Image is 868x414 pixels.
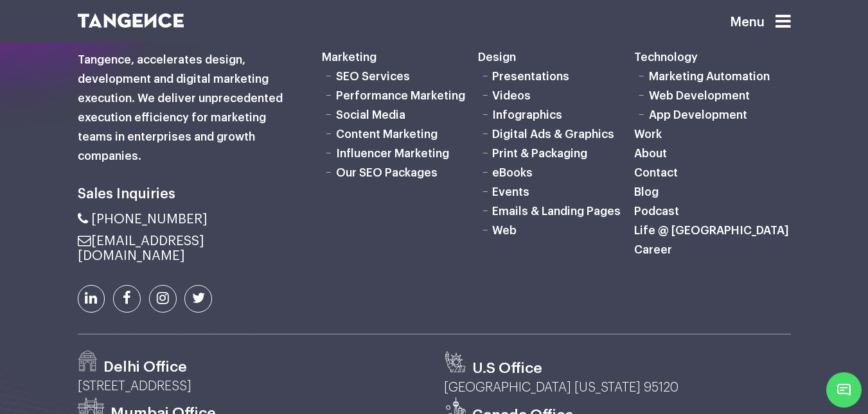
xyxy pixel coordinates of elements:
[336,109,405,121] a: Social Media
[634,47,790,67] h6: Technology
[78,350,98,372] img: Path-529.png
[649,90,750,101] a: Web Development
[492,148,587,159] a: Print & Packaging
[472,359,542,378] h3: U.S Office
[634,148,667,159] a: About
[478,47,634,67] h6: Design
[336,128,438,140] a: Content Marketing
[634,186,659,198] a: Blog
[336,148,449,159] a: Influencer Marketing
[336,71,410,82] a: SEO Services
[492,205,621,217] a: Emails & Landing Pages
[103,358,187,377] h3: Delhi Office
[649,71,770,82] a: Marketing Automation
[322,47,478,67] h6: Marketing
[336,90,465,101] a: Performance Marketing
[444,350,466,373] img: us.svg
[634,205,679,217] a: Podcast
[78,377,425,396] p: [STREET_ADDRESS]
[492,90,531,101] a: Videos
[826,372,862,408] span: Chat Widget
[634,225,789,236] a: Life @ [GEOGRAPHIC_DATA]
[78,234,204,263] a: [EMAIL_ADDRESS][DOMAIN_NAME]
[492,109,562,121] a: Infographics
[634,128,662,140] a: Work
[492,225,517,236] a: Web
[492,167,533,178] a: eBooks
[336,167,438,178] a: Our SEO Packages
[492,128,614,140] a: Digital Ads & Graphics
[78,182,303,205] h6: Sales Inquiries
[634,167,678,178] a: Contact
[492,71,569,82] a: Presentations
[649,109,747,121] a: App Development
[78,50,303,166] h6: Tangence, accelerates design, development and digital marketing execution. We deliver unprecedent...
[91,212,208,226] span: [PHONE_NUMBER]
[492,186,529,198] a: Events
[444,378,791,397] p: [GEOGRAPHIC_DATA] [US_STATE] 95120
[78,212,208,226] a: [PHONE_NUMBER]
[634,244,672,255] a: Career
